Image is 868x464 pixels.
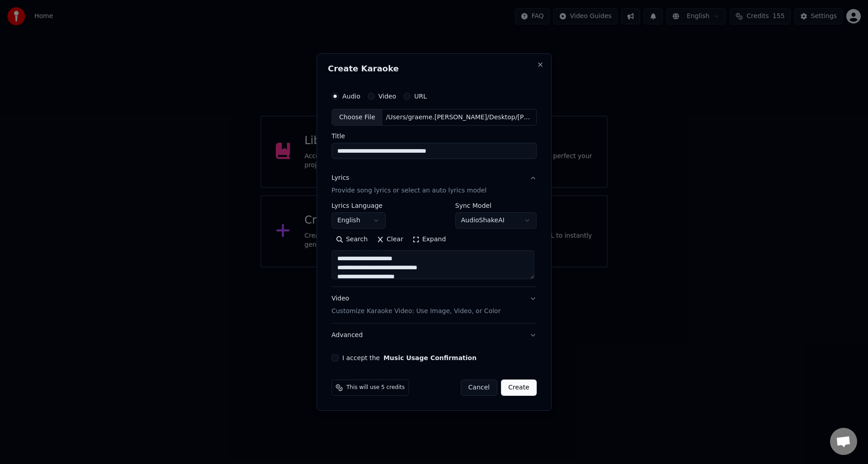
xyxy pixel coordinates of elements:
h2: Create Karaoke [328,65,540,73]
div: Video [331,295,500,316]
div: Choose File [332,109,382,126]
label: Video [378,93,396,99]
p: Provide song lyrics or select an auto lyrics model [331,187,486,196]
button: Cancel [461,380,497,396]
button: Advanced [331,323,537,347]
label: Audio [342,93,360,99]
button: LyricsProvide song lyrics or select an auto lyrics model [331,167,537,203]
label: URL [414,93,427,99]
label: Title [331,133,537,140]
button: Create [501,380,537,396]
label: I accept the [342,355,476,361]
p: Customize Karaoke Video: Use Image, Video, or Color [331,307,500,316]
div: LyricsProvide song lyrics or select an auto lyrics model [331,203,537,287]
label: Lyrics Language [331,203,386,209]
div: Lyrics [331,174,349,183]
button: Clear [372,233,408,247]
div: /Users/graeme.[PERSON_NAME]/Desktop/[PERSON_NAME] - When a Man Loves a Woman.m4a [382,113,536,122]
button: VideoCustomize Karaoke Video: Use Image, Video, or Color [331,287,537,323]
button: Search [331,233,372,247]
label: Sync Model [455,203,537,209]
button: I accept the [383,355,476,361]
span: This will use 5 credits [346,384,405,391]
button: Expand [408,233,450,247]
